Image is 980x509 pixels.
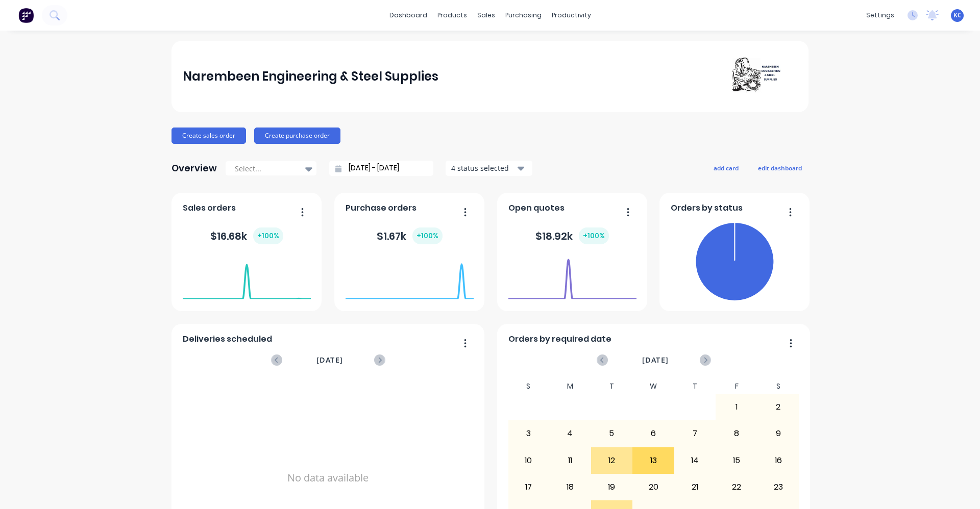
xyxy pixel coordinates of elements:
[579,227,609,244] div: + 100 %
[550,421,591,446] div: 4
[412,227,443,244] div: + 100 %
[549,379,591,394] div: M
[550,474,591,500] div: 18
[451,163,516,173] div: 4 status selected
[751,161,808,174] button: edit dashboard
[758,421,799,446] div: 9
[633,421,674,446] div: 6
[183,66,438,87] div: Narembeen Engineering & Steel Supplies
[316,354,343,366] span: [DATE]
[642,354,669,366] span: [DATE]
[508,474,549,500] div: 17
[758,474,799,500] div: 23
[758,394,799,420] div: 2
[183,333,272,345] span: Deliveries scheduled
[508,379,550,394] div: S
[592,474,632,500] div: 19
[210,227,283,244] div: $ 16.68k
[716,394,757,420] div: 1
[508,421,549,446] div: 3
[758,448,799,473] div: 16
[716,421,757,446] div: 8
[675,474,716,500] div: 21
[253,227,283,244] div: + 100 %
[592,421,632,446] div: 5
[500,8,547,23] div: purchasing
[254,128,340,144] button: Create purchase order
[674,379,716,394] div: T
[726,57,797,97] img: Narembeen Engineering & Steel Supplies
[547,8,596,23] div: productivity
[591,379,633,394] div: T
[953,11,962,20] span: KC
[377,227,443,244] div: $ 1.67k
[384,8,432,23] a: dashboard
[446,161,532,176] button: 4 status selected
[671,202,743,214] span: Orders by status
[508,448,549,473] div: 10
[861,8,899,23] div: settings
[633,448,674,473] div: 13
[716,474,757,500] div: 22
[346,202,416,214] span: Purchase orders
[716,448,757,473] div: 15
[550,448,591,473] div: 11
[757,379,799,394] div: S
[675,421,716,446] div: 7
[183,202,236,214] span: Sales orders
[432,8,472,23] div: products
[535,227,609,244] div: $ 18.92k
[472,8,500,23] div: sales
[707,161,745,174] button: add card
[633,474,674,500] div: 20
[675,448,716,473] div: 14
[171,128,246,144] button: Create sales order
[508,202,565,214] span: Open quotes
[18,8,34,23] img: Factory
[632,379,674,394] div: W
[171,158,217,179] div: Overview
[592,448,632,473] div: 12
[716,379,757,394] div: F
